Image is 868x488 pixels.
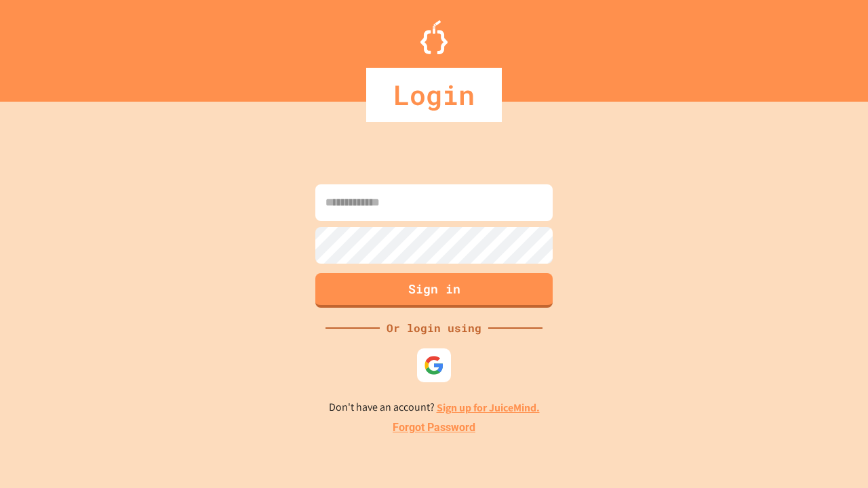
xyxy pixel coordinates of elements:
[437,401,540,415] a: Sign up for JuiceMind.
[420,20,448,54] img: Logo.svg
[366,68,502,122] div: Login
[393,420,475,436] a: Forgot Password
[424,355,444,375] img: google-icon.svg
[315,273,553,308] button: Sign in
[380,320,488,336] div: Or login using
[329,399,540,416] p: Don't have an account?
